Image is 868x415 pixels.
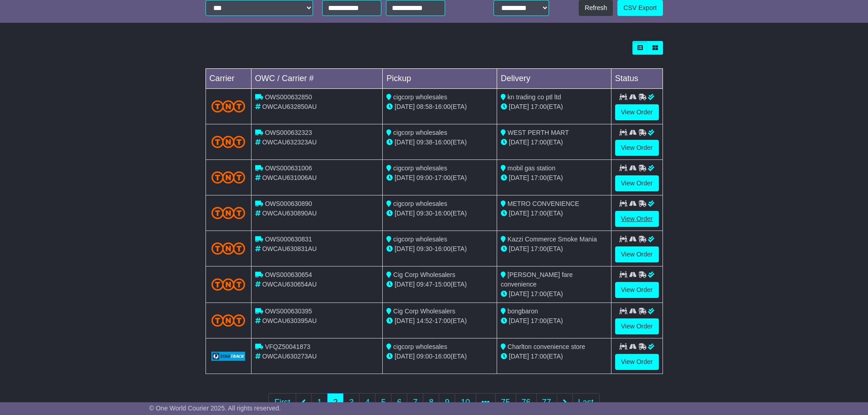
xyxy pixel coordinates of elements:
span: mobil gas station [508,164,555,172]
img: TNT_Domestic.png [211,100,246,113]
span: kn trading co ptl ltd [508,93,561,101]
span: OWS000631006 [265,164,312,172]
span: [DATE] [395,353,415,360]
span: [DATE] [509,210,529,217]
span: 16:00 [435,245,451,252]
img: TNT_Domestic.png [211,278,246,291]
span: cigcorp wholesales [393,343,447,350]
span: OWS000630654 [265,271,312,278]
span: [DATE] [395,317,415,324]
a: 5 [375,393,391,412]
div: (ETA) [501,102,607,112]
div: (ETA) [501,138,607,147]
div: (ETA) [501,173,607,183]
a: 75 [495,393,516,412]
span: Cig Corp Wholesalers [393,307,455,315]
span: OWCAU632850AU [262,103,317,110]
span: OWCAU630831AU [262,245,317,252]
span: OWCAU630395AU [262,317,317,324]
span: [DATE] [395,103,415,110]
div: - (ETA) [386,352,493,361]
span: 17:00 [531,210,547,217]
span: WEST PERTH MART [508,129,569,136]
span: Charlton convenience store [508,343,585,350]
span: 17:00 [531,290,547,297]
a: View Order [615,282,659,298]
span: © One World Courier 2025. All rights reserved. [149,405,281,412]
span: 17:00 [531,353,547,360]
a: 77 [536,393,557,412]
a: Last [572,393,600,412]
span: OWCAU630654AU [262,281,317,288]
span: OWS000630395 [265,307,312,315]
span: 09:00 [416,353,432,360]
span: cigcorp wholesales [393,164,447,172]
a: View Order [615,175,659,191]
span: cigcorp wholesales [393,129,447,136]
span: 09:30 [416,210,432,217]
span: [DATE] [509,290,529,297]
a: View Order [615,140,659,156]
span: 08:58 [416,103,432,110]
td: Pickup [383,69,497,89]
a: View Order [615,246,659,262]
span: 15:00 [435,281,451,288]
div: (ETA) [501,352,607,361]
span: 17:00 [531,245,547,252]
a: 3 [343,393,360,412]
div: - (ETA) [386,138,493,147]
span: [DATE] [509,174,529,181]
span: OWCAU631006AU [262,174,317,181]
div: - (ETA) [386,173,493,183]
span: cigcorp wholesales [393,236,447,243]
div: (ETA) [501,209,607,218]
span: Kazzi Commerce Smoke Mania [508,236,597,243]
span: OWCAU630890AU [262,210,317,217]
span: 09:00 [416,174,432,181]
span: [DATE] [509,103,529,110]
span: 16:00 [435,210,451,217]
img: TNT_Domestic.png [211,171,246,184]
span: 14:52 [416,317,432,324]
span: 17:00 [435,317,451,324]
div: - (ETA) [386,102,493,112]
a: First [268,393,296,412]
td: Delivery [497,69,611,89]
span: 16:00 [435,138,451,146]
span: 16:00 [435,103,451,110]
span: OWS000630890 [265,200,312,207]
td: Carrier [205,69,251,89]
span: 17:00 [435,174,451,181]
span: 16:00 [435,353,451,360]
span: cigcorp wholesales [393,200,447,207]
span: 17:00 [531,138,547,146]
a: 1 [311,393,328,412]
a: View Order [615,104,659,120]
div: - (ETA) [386,316,493,326]
img: TNT_Domestic.png [211,136,246,148]
span: 17:00 [531,317,547,324]
span: [DATE] [509,245,529,252]
td: Status [611,69,663,89]
a: 6 [391,393,407,412]
span: [PERSON_NAME] fare convenience [501,271,573,288]
a: 10 [455,393,476,412]
span: VFQZ50041873 [265,343,310,350]
img: GetCarrierServiceLogo [211,352,246,361]
span: [DATE] [395,281,415,288]
a: 9 [439,393,455,412]
span: [DATE] [509,353,529,360]
span: Cig Corp Wholesalers [393,271,455,278]
span: METRO CONVENIENCE [508,200,579,207]
a: 76 [516,393,537,412]
span: 09:38 [416,138,432,146]
div: - (ETA) [386,244,493,254]
div: - (ETA) [386,280,493,289]
div: (ETA) [501,289,607,299]
div: (ETA) [501,244,607,254]
td: OWC / Carrier # [251,69,383,89]
div: - (ETA) [386,209,493,218]
span: OWS000632323 [265,129,312,136]
span: [DATE] [509,138,529,146]
span: 09:30 [416,245,432,252]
